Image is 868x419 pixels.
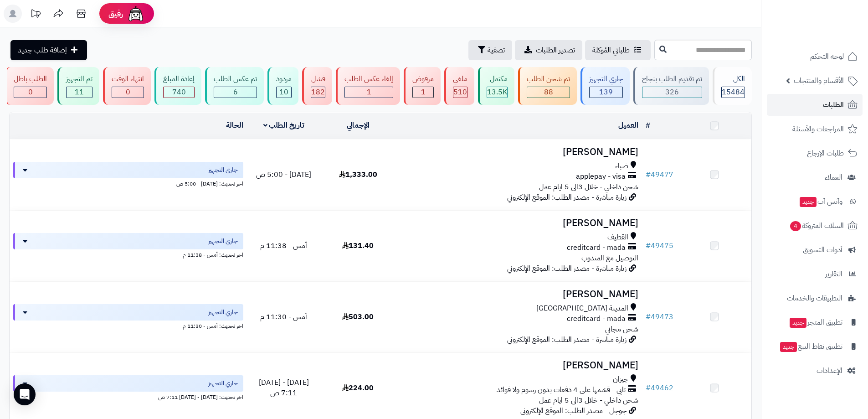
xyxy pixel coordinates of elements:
[75,87,84,98] span: 11
[825,268,842,280] span: التقارير
[226,120,243,131] a: الحالة
[260,311,307,322] span: أمس - 11:30 م
[342,383,374,393] span: 224.00
[642,87,702,98] div: 326
[646,240,673,251] a: #49475
[279,87,288,98] span: 10
[276,74,292,84] div: مردود
[399,218,638,228] h3: [PERSON_NAME]
[172,87,186,98] span: 740
[487,87,507,98] span: 13.5K
[789,219,844,232] span: السلات المتروكة
[399,147,638,157] h3: [PERSON_NAME]
[515,40,582,60] a: تصدير الطلبات
[259,377,309,398] span: [DATE] - [DATE] 7:11 ص
[794,74,844,87] span: الأقسام والمنتجات
[56,67,101,105] a: تم التجهيز 11
[585,40,651,60] a: طلباتي المُوكلة
[810,50,844,63] span: لوحة التحكم
[767,142,863,164] a: طلبات الإرجاع
[256,169,311,180] span: [DATE] - 5:00 ص
[112,87,144,98] div: 0
[767,166,863,188] a: العملاء
[807,147,844,160] span: طلبات الإرجاع
[126,87,130,98] span: 0
[214,74,257,84] div: تم عكس الطلب
[576,171,626,182] span: applepay - visa
[468,40,512,60] button: تصفية
[665,87,679,98] span: 326
[790,318,806,328] span: جديد
[722,87,745,98] span: 15484
[613,374,628,385] span: جيزان
[344,74,393,84] div: إلغاء عكس الطلب
[646,311,651,322] span: #
[487,87,507,98] div: 13470
[767,94,863,116] a: الطلبات
[790,221,801,231] span: 4
[589,74,623,84] div: جاري التجهيز
[536,303,628,314] span: المدينة [GEOGRAPHIC_DATA]
[789,316,842,329] span: تطبيق المتجر
[339,169,377,180] span: 1,333.00
[263,120,305,131] a: تاريخ الطلب
[311,74,325,84] div: فشل
[311,87,325,98] span: 182
[13,321,243,330] div: اخر تحديث: أمس - 11:30 م
[277,87,291,98] div: 10
[536,45,575,56] span: تصدير الطلبات
[67,87,92,98] div: 11
[487,74,508,84] div: مكتمل
[507,263,627,274] span: زيارة مباشرة - مصدر الطلب: الموقع الإلكتروني
[646,383,651,393] span: #
[311,87,325,98] div: 182
[203,67,266,105] a: تم عكس الطلب 6
[607,232,628,243] span: القطيف
[527,74,570,84] div: تم شحن الطلب
[112,74,144,84] div: انتهاء الوقت
[792,123,844,135] span: المراجعات والأسئلة
[642,74,702,84] div: تم تقديم الطلب بنجاح
[646,169,673,180] a: #49477
[520,405,627,416] span: جوجل - مصدر الطلب: الموقع الإلكتروني
[399,289,638,300] h3: [PERSON_NAME]
[516,67,579,105] a: تم شحن الطلب 88
[13,392,243,401] div: اخر تحديث: [DATE] - [DATE] 7:11 ص
[13,178,243,188] div: اخر تحديث: [DATE] - 5:00 ص
[334,67,402,105] a: إلغاء عكس الطلب 1
[13,249,243,259] div: اخر تحديث: أمس - 11:38 م
[476,67,516,105] a: مكتمل 13.5K
[592,45,630,56] span: طلباتي المُوكلة
[488,45,505,56] span: تصفية
[767,263,863,285] a: التقارير
[646,383,673,393] a: #49462
[14,87,46,98] div: 0
[101,67,153,105] a: انتهاء الوقت 0
[767,311,863,333] a: تطبيق المتجرجديد
[567,314,626,324] span: creditcard - mada
[214,87,257,98] div: 6
[453,74,467,84] div: ملغي
[632,67,711,105] a: تم تقديم الطلب بنجاح 326
[153,67,203,105] a: إعادة المبلغ 740
[806,26,859,45] img: logo-2.png
[817,364,842,377] span: الإعدادات
[164,87,194,98] div: 740
[579,67,632,105] a: جاري التجهيز 139
[590,87,622,98] div: 139
[300,67,334,105] a: فشل 182
[208,379,238,388] span: جاري التجهيز
[108,8,123,19] span: رفيق
[618,120,638,131] a: العميل
[803,243,842,256] span: أدوات التسويق
[66,74,92,84] div: تم التجهيز
[581,253,638,264] span: التوصيل مع المندوب
[413,87,433,98] div: 1
[507,192,627,203] span: زيارة مباشرة - مصدر الطلب: الموقع الإلكتروني
[539,181,638,192] span: شحن داخلي - خلال 3الى 5 ايام عمل
[544,87,553,98] span: 88
[14,74,47,84] div: الطلب باطل
[345,87,393,98] div: 1
[347,120,370,131] a: الإجمالي
[767,287,863,309] a: التطبيقات والخدمات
